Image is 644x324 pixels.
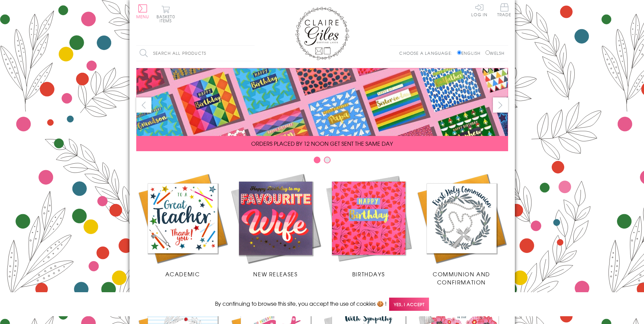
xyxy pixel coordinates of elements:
[157,5,175,23] button: Basket0 items
[352,270,385,278] span: Birthdays
[248,46,255,61] input: Search
[471,3,487,17] a: Log In
[433,270,490,286] span: Communion and Confirmation
[497,3,511,17] span: Trade
[399,50,456,56] p: Choose a language:
[136,4,149,19] button: Menu
[457,50,484,56] label: English
[485,50,505,56] label: Welsh
[136,172,229,278] a: Academic
[136,156,508,167] div: Carousel Pagination
[165,270,200,278] span: Academic
[314,157,320,163] button: Carousel Page 1 (Current Slide)
[295,7,349,60] img: Claire Giles Greetings Cards
[497,3,511,18] a: Trade
[253,270,297,278] span: New Releases
[322,172,415,278] a: Birthdays
[160,14,175,24] span: 0 items
[324,157,331,163] button: Carousel Page 2
[389,298,429,311] span: Yes, I accept
[457,50,461,55] input: English
[229,172,322,278] a: New Releases
[485,50,490,55] input: Welsh
[415,172,508,286] a: Communion and Confirmation
[136,97,151,113] button: prev
[493,97,508,113] button: next
[136,46,255,61] input: Search all products
[251,139,393,147] span: ORDERS PLACED BY 12 NOON GET SENT THE SAME DAY
[136,14,149,20] span: Menu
